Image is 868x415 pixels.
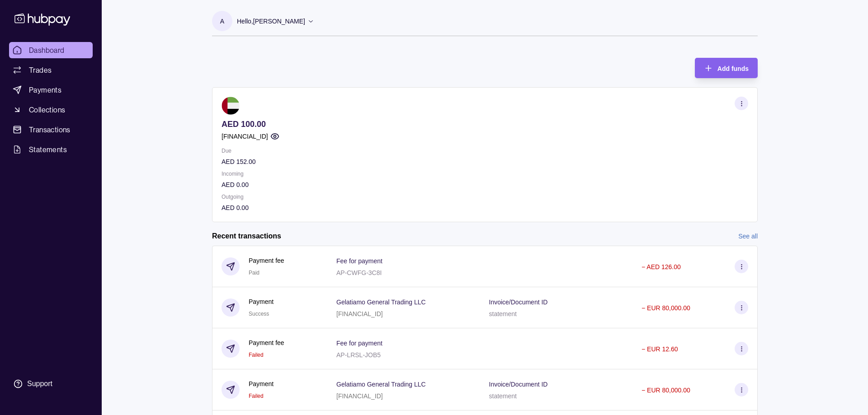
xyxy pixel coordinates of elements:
span: Trades [29,65,52,75]
p: A [220,16,224,26]
a: Dashboard [9,42,93,58]
span: Transactions [29,124,71,135]
p: AP-LRSL-JOB5 [336,351,381,359]
p: AED 152.00 [222,157,748,167]
a: Trades [9,62,93,78]
p: Due [222,146,748,156]
p: Payment fee [249,256,284,266]
p: Incoming [222,169,748,179]
a: Support [9,374,93,393]
p: statement [489,310,517,317]
p: AED 0.00 [222,203,748,213]
p: − EUR 12.60 [642,345,678,353]
p: Fee for payment [336,257,382,265]
p: Gelatiamo General Trading LLC [336,381,426,388]
span: Statements [29,144,67,155]
p: Invoice/Document ID [489,381,548,388]
span: Success [249,311,269,317]
p: − EUR 80,000.00 [642,304,690,312]
p: Fee for payment [336,340,382,347]
span: Add funds [717,65,749,72]
p: [FINANCIAL_ID] [336,392,383,400]
span: Payments [29,84,61,95]
p: [FINANCIAL_ID] [222,131,268,141]
p: statement [489,392,517,400]
span: Failed [249,352,264,358]
span: Failed [249,393,264,399]
button: Add funds [695,58,758,78]
img: ae [222,97,240,115]
p: Invoice/Document ID [489,298,548,306]
a: See all [738,231,758,241]
span: Collections [29,104,65,115]
p: Gelatiamo General Trading LLC [336,298,426,306]
a: Transactions [9,121,93,138]
p: Outgoing [222,192,748,202]
p: AED 100.00 [222,119,748,129]
div: Support [27,379,52,389]
span: Dashboard [29,45,65,56]
p: Payment fee [249,338,284,348]
p: Payment [249,297,274,307]
p: [FINANCIAL_ID] [336,310,383,317]
a: Collections [9,102,93,118]
p: − EUR 80,000.00 [642,387,690,394]
a: Statements [9,141,93,158]
span: Paid [249,270,259,276]
p: − AED 126.00 [642,263,681,270]
h2: Recent transactions [212,231,281,241]
p: Hello, [PERSON_NAME] [237,16,305,26]
a: Payments [9,82,93,98]
p: AP-CWFG-3C8I [336,269,382,276]
p: AED 0.00 [222,180,748,190]
p: Payment [249,379,274,389]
